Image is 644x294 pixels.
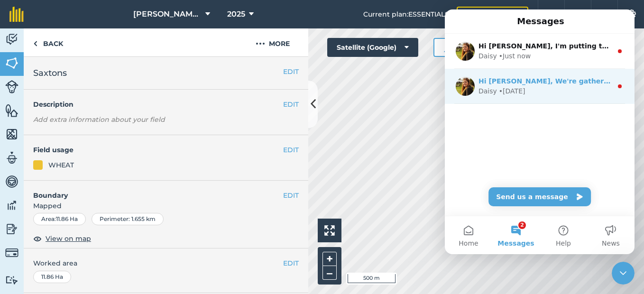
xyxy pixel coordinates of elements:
[283,190,299,201] button: EDIT
[283,66,299,77] button: EDIT
[237,28,308,56] button: More
[5,80,18,93] img: svg+xml;base64,PD94bWwgdmVyc2lvbj0iMS4wIiBlbmNvZGluZz0idXRmLTgiPz4KPCEtLSBHZW5lcmF0b3I6IEFkb2JlIE...
[457,7,528,22] a: Change plan
[9,7,24,22] img: fieldmargin Logo
[283,145,299,155] button: EDIT
[363,9,449,19] span: Current plan : ESSENTIALS
[444,43,453,52] img: Ruler icon
[33,213,86,225] div: Area : 11.86 Ha
[283,258,299,268] button: EDIT
[5,198,18,212] img: svg+xml;base64,PD94bWwgdmVyc2lvbj0iMS4wIiBlbmNvZGluZz0idXRmLTgiPz4KPCEtLSBHZW5lcmF0b3I6IEFkb2JlIE...
[322,252,337,266] button: +
[133,9,202,20] span: [PERSON_NAME] ESTATES
[322,266,337,280] button: –
[33,66,67,80] span: Saxtons
[5,276,18,285] img: svg+xml;base64,PD94bWwgdmVyc2lvbj0iMS4wIiBlbmNvZGluZz0idXRmLTgiPz4KPCEtLSBHZW5lcmF0b3I6IEFkb2JlIE...
[92,213,164,225] div: Perimeter : 1.655 km
[5,222,18,236] img: svg+xml;base64,PD94bWwgdmVyc2lvbj0iMS4wIiBlbmNvZGluZz0idXRmLTgiPz4KPCEtLSBHZW5lcmF0b3I6IEFkb2JlIE...
[33,258,299,268] span: Worked area
[324,225,335,236] img: Four arrows, one pointing top left, one top right, one bottom right and the last bottom left
[24,201,308,211] span: Mapped
[433,38,504,57] button: Measure
[5,56,18,70] img: svg+xml;base64,PHN2ZyB4bWxucz0iaHR0cDovL3d3dy53My5vcmcvMjAwMC9zdmciIHdpZHRoPSI1NiIgaGVpZ2h0PSI2MC...
[24,181,283,201] h4: Boundary
[33,38,37,49] img: svg+xml;base64,PHN2ZyB4bWxucz0iaHR0cDovL3d3dy53My5vcmcvMjAwMC9zdmciIHdpZHRoPSI5IiBoZWlnaHQ9IjI0Ii...
[33,233,91,244] button: View on map
[612,262,635,285] iframe: Intercom live chat
[33,145,283,155] h4: Field usage
[5,32,18,46] img: svg+xml;base64,PD94bWwgdmVyc2lvbj0iMS4wIiBlbmNvZGluZz0idXRmLTgiPz4KPCEtLSBHZW5lcmF0b3I6IEFkb2JlIE...
[5,151,18,165] img: svg+xml;base64,PD94bWwgdmVyc2lvbj0iMS4wIiBlbmNvZGluZz0idXRmLTgiPz4KPCEtLSBHZW5lcmF0b3I6IEFkb2JlIE...
[445,9,635,254] iframe: Intercom live chat
[33,233,42,244] img: svg+xml;base64,PHN2ZyB4bWxucz0iaHR0cDovL3d3dy53My5vcmcvMjAwMC9zdmciIHdpZHRoPSIxOCIgaGVpZ2h0PSIyNC...
[5,175,18,189] img: svg+xml;base64,PD94bWwgdmVyc2lvbj0iMS4wIiBlbmNvZGluZz0idXRmLTgiPz4KPCEtLSBHZW5lcmF0b3I6IEFkb2JlIE...
[600,9,609,20] img: svg+xml;base64,PHN2ZyB4bWxucz0iaHR0cDovL3d3dy53My5vcmcvMjAwMC9zdmciIHdpZHRoPSIxNyIgaGVpZ2h0PSIxNy...
[48,160,74,170] div: WHEAT
[24,28,73,56] a: Back
[5,127,18,141] img: svg+xml;base64,PHN2ZyB4bWxucz0iaHR0cDovL3d3dy53My5vcmcvMjAwMC9zdmciIHdpZHRoPSI1NiIgaGVpZ2h0PSI2MC...
[327,38,418,57] button: Satellite (Google)
[46,233,91,244] span: View on map
[256,38,265,49] img: svg+xml;base64,PHN2ZyB4bWxucz0iaHR0cDovL3d3dy53My5vcmcvMjAwMC9zdmciIHdpZHRoPSIyMCIgaGVpZ2h0PSIyNC...
[227,9,245,20] span: 2025
[33,271,71,283] div: 11.86 Ha
[33,99,299,110] h4: Description
[283,99,299,110] button: EDIT
[5,103,18,118] img: svg+xml;base64,PHN2ZyB4bWxucz0iaHR0cDovL3d3dy53My5vcmcvMjAwMC9zdmciIHdpZHRoPSI1NiIgaGVpZ2h0PSI2MC...
[33,115,165,124] em: Add extra information about your field
[5,246,18,259] img: svg+xml;base64,PD94bWwgdmVyc2lvbj0iMS4wIiBlbmNvZGluZz0idXRmLTgiPz4KPCEtLSBHZW5lcmF0b3I6IEFkb2JlIE...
